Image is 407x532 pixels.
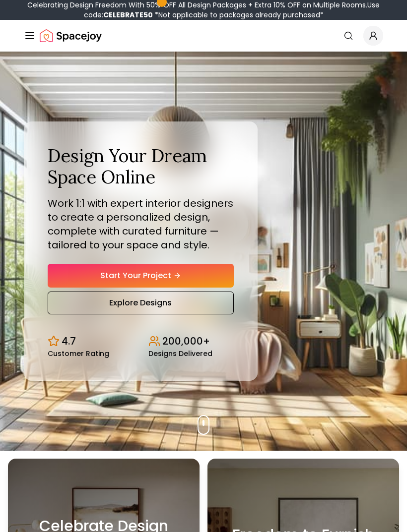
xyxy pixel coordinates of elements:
[153,10,324,20] span: *Not applicable to packages already purchased*
[148,350,212,357] small: Designs Delivered
[48,264,234,288] a: Start Your Project
[40,26,102,46] a: Spacejoy
[48,326,234,357] div: Design stats
[103,10,153,20] b: CELEBRATE50
[48,350,109,357] small: Customer Rating
[24,20,383,52] nav: Global
[48,292,234,314] a: Explore Designs
[62,334,76,348] p: 4.7
[162,334,210,348] p: 200,000+
[40,26,102,46] img: Spacejoy Logo
[48,145,234,188] h1: Design Your Dream Space Online
[48,196,234,252] p: Work 1:1 with expert interior designers to create a personalized design, complete with curated fu...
